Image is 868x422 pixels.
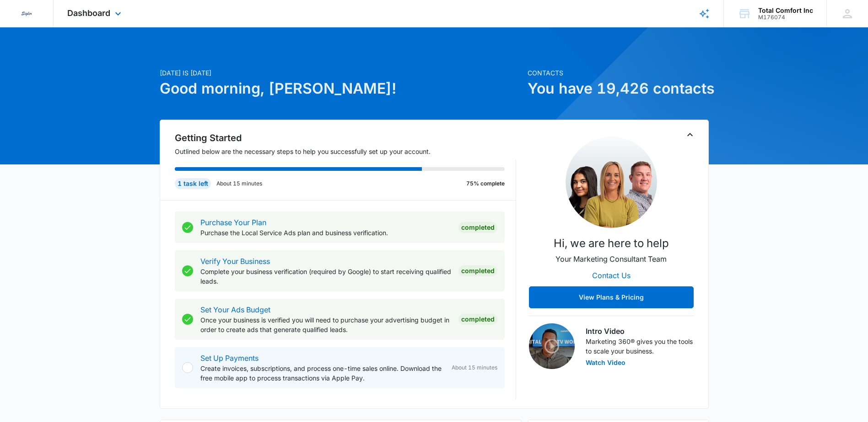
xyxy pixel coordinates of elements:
[758,14,813,21] div: account id
[452,364,497,372] span: About 15 minutes
[458,314,497,325] div: Completed
[586,326,694,337] h3: Intro Video
[216,179,262,188] p: About 15 minutes
[555,253,667,264] p: Your Marketing Consultant Team
[529,323,575,369] img: Intro Video
[583,264,640,286] button: Contact Us
[458,265,497,276] div: Completed
[685,129,695,140] button: Toggle Collapse
[160,78,522,100] h1: Good morning, [PERSON_NAME]!
[175,147,516,156] p: Outlined below are the necessary steps to help you successfully set up your account.
[200,267,451,286] p: Complete your business verification (required by Google) to start receiving qualified leads.
[200,305,270,314] a: Set Your Ads Budget
[200,257,270,266] a: Verify Your Business
[458,222,497,233] div: Completed
[528,78,709,100] h1: You have 19,426 contacts
[200,353,259,363] a: Set Up Payments
[67,8,110,18] span: Dashboard
[18,5,35,22] img: Sigler Corporate
[554,235,669,252] p: Hi, we are here to help
[200,364,444,383] p: Create invoices, subscriptions, and process one-time sales online. Download the free mobile app t...
[529,286,694,308] button: View Plans & Pricing
[200,315,451,334] p: Once your business is verified you will need to purchase your advertising budget in order to crea...
[466,179,505,188] p: 75% complete
[528,68,709,78] p: Contacts
[200,218,266,227] a: Purchase Your Plan
[200,228,451,237] p: Purchase the Local Service Ads plan and business verification.
[175,178,211,189] div: 1 task left
[586,337,694,356] p: Marketing 360® gives you the tools to scale your business.
[175,131,516,145] h2: Getting Started
[160,68,522,78] p: [DATE] is [DATE]
[758,7,813,14] div: account name
[586,359,625,366] button: Watch Video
